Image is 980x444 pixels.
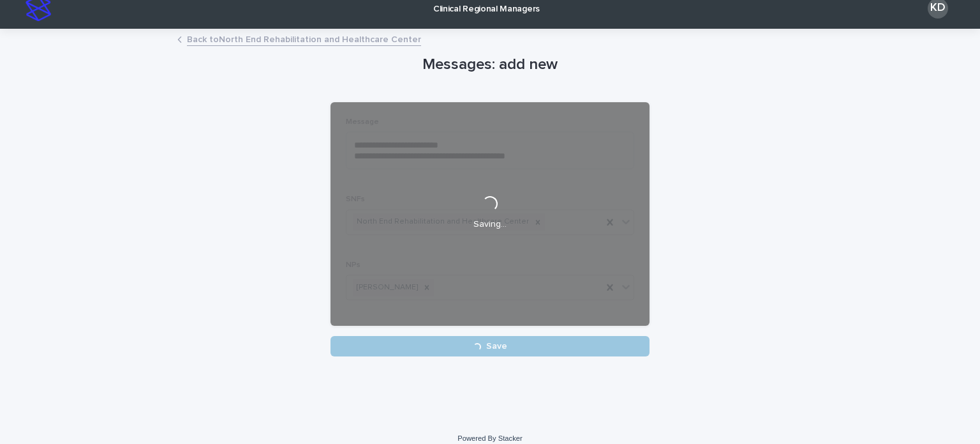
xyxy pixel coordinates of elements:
p: Saving… [473,219,507,230]
button: Save [330,336,650,356]
h1: Messages: add new [330,56,650,74]
a: Back toNorth End Rehabilitation and Healthcare Center [187,31,421,46]
a: Powered By Stacker [457,434,522,442]
span: Save [486,342,507,351]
